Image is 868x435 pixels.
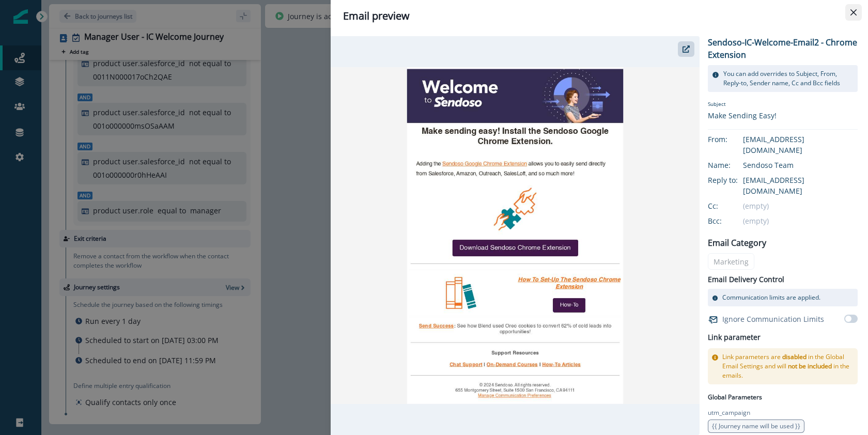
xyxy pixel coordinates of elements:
div: (empty) [743,200,858,211]
div: [EMAIL_ADDRESS][DOMAIN_NAME] [743,175,858,196]
div: Email preview [343,8,856,24]
div: Sendoso Team [743,160,858,170]
p: Sendoso-IC-Welcome-Email2 - Chrome Extension [708,36,858,61]
div: Reply to: [708,175,760,185]
span: disabled [782,352,807,361]
p: Link parameters are in the Global Email Settings and will in the emails. [722,352,854,380]
span: not be included [788,362,832,370]
div: Name: [708,160,760,170]
p: utm_campaign [708,408,750,417]
div: Make Sending Easy! [708,110,777,121]
h2: Link parameter [708,331,761,344]
div: From: [708,134,760,145]
div: [EMAIL_ADDRESS][DOMAIN_NAME] [743,134,858,156]
p: You can add overrides to Subject, From, Reply-to, Sender name, Cc and Bcc fields [723,69,854,88]
p: Subject [708,100,777,110]
div: (empty) [743,215,858,226]
div: Bcc: [708,215,760,226]
p: Global Parameters [708,391,762,402]
img: email asset unavailable [331,67,700,404]
span: {{ Journey name will be used }} [712,422,800,430]
button: Close [845,4,862,21]
div: Cc: [708,200,760,211]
